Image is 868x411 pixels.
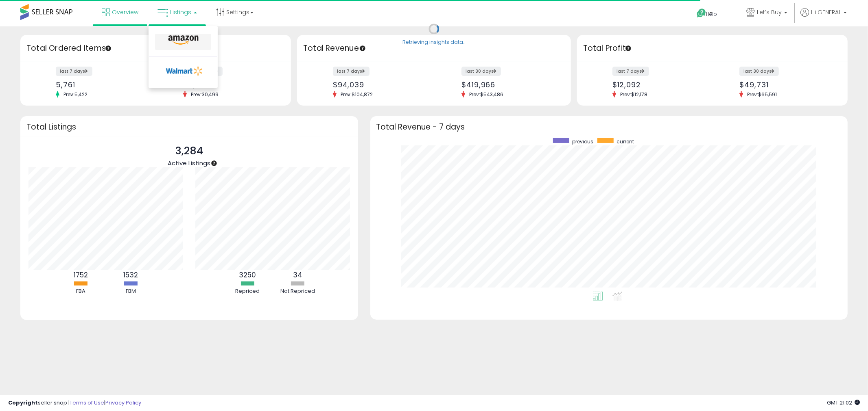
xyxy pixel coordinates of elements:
span: Prev: 5,422 [59,91,92,98]
div: Tooltip anchor [210,160,218,167]
b: 3250 [239,270,256,280]
span: Help [706,11,717,17]
span: Prev: 30,499 [187,91,223,98]
span: Let’s Buy [757,8,782,16]
div: 24,133 [183,80,277,89]
div: Tooltip anchor [625,45,632,52]
div: $49,731 [739,80,833,89]
label: last 30 days [739,67,779,76]
b: 34 [293,270,302,280]
span: Prev: $104,872 [337,91,377,98]
div: 5,761 [56,80,149,89]
div: Tooltip anchor [359,45,366,52]
b: 1532 [123,270,138,280]
span: Overview [112,8,138,16]
div: $419,966 [461,80,557,89]
div: FBA [56,288,105,295]
div: $94,039 [333,80,428,89]
div: Tooltip anchor [105,45,112,52]
h3: Total Revenue [303,43,565,54]
label: last 7 days [56,67,92,76]
span: current [617,138,634,145]
h3: Total Ordered Items [26,43,285,54]
label: last 7 days [612,67,649,76]
span: Listings [170,8,191,16]
span: Prev: $543,486 [465,91,507,98]
a: Hi GENERAL [800,8,847,26]
h3: Total Profit [583,43,842,54]
div: Not Repriced [273,288,322,295]
div: Retrieving insights data.. [402,39,466,46]
span: Hi GENERAL [811,8,841,16]
span: Active Listings [168,159,210,167]
p: 3,284 [168,143,210,159]
div: Repriced [223,288,272,295]
div: $12,092 [612,80,706,89]
i: Get Help [696,8,706,18]
span: previous [572,138,593,145]
label: last 7 days [333,67,370,76]
span: Prev: $12,178 [616,91,652,98]
b: 1752 [74,270,88,280]
a: Help [690,2,733,26]
h3: Total Listings [26,124,352,130]
label: last 30 days [461,67,501,76]
span: Prev: $65,591 [743,91,781,98]
h3: Total Revenue - 7 days [376,124,842,130]
div: FBM [106,288,155,295]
